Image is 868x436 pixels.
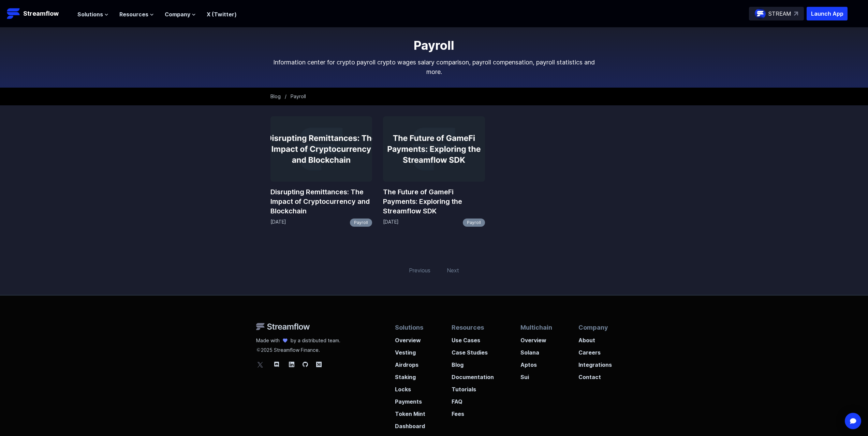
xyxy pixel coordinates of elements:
[207,11,237,18] a: X (Twitter)
[270,187,372,216] a: Disrupting Remittances: The Impact of Cryptocurrency and Blockchain
[383,219,399,227] p: [DATE]
[395,418,425,430] a: Dashboard
[77,10,103,18] span: Solutions
[395,381,425,393] a: Locks
[395,369,425,381] a: Staking
[452,357,494,369] a: Blog
[256,344,340,354] p: 2025 Streamflow Finance.
[520,344,552,357] a: Solana
[405,262,435,279] span: Previous
[395,344,425,357] a: Vesting
[383,116,485,182] img: The Future of GameFi Payments: Exploring the Streamflow SDK
[452,406,494,418] a: Fees
[285,93,286,99] span: /
[578,357,612,369] a: Integrations
[520,323,552,332] p: Multichain
[807,7,848,20] button: Launch App
[165,10,190,18] span: Company
[845,413,861,429] div: Open Intercom Messenger
[395,323,425,332] p: Solutions
[270,93,281,99] a: Blog
[443,262,463,279] span: Next
[463,219,485,227] a: Payroll
[256,337,280,344] p: Made with
[452,369,494,381] a: Documentation
[749,7,804,20] a: STREAM
[452,323,494,332] p: Resources
[452,344,494,357] a: Case Studies
[395,357,425,369] a: Airdrops
[165,10,196,18] button: Company
[270,58,598,77] p: Information center for crypto payroll crypto wages salary comparison, payroll compensation, payro...
[452,332,494,344] a: Use Cases
[256,323,310,330] img: Streamflow Logo
[452,393,494,406] a: FAQ
[755,8,766,19] img: streamflow-logo-circle.png
[383,187,485,216] a: The Future of GameFi Payments: Exploring the Streamflow SDK
[520,332,552,344] a: Overview
[291,93,306,99] span: Payroll
[395,393,425,406] a: Payments
[520,369,552,381] a: Sui
[270,116,372,182] img: Disrupting Remittances: The Impact of Cryptocurrency and Blockchain
[395,332,425,344] a: Overview
[794,12,798,16] img: top-right-arrow.svg
[350,219,372,227] a: Payroll
[578,344,612,357] a: Careers
[119,10,154,18] button: Resources
[270,39,598,52] h1: Payroll
[119,10,148,18] span: Resources
[578,332,612,344] a: About
[7,7,20,20] img: Streamflow Logo
[77,10,108,18] button: Solutions
[768,10,791,18] p: STREAM
[291,337,340,344] p: by a distributed team.
[452,381,494,393] a: Tutorials
[270,219,286,227] p: [DATE]
[520,357,552,369] a: Aptos
[578,369,612,381] a: Contact
[7,7,71,20] a: Streamflow
[578,323,612,332] p: Company
[395,406,425,418] a: Token Mint
[23,9,59,18] p: Streamflow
